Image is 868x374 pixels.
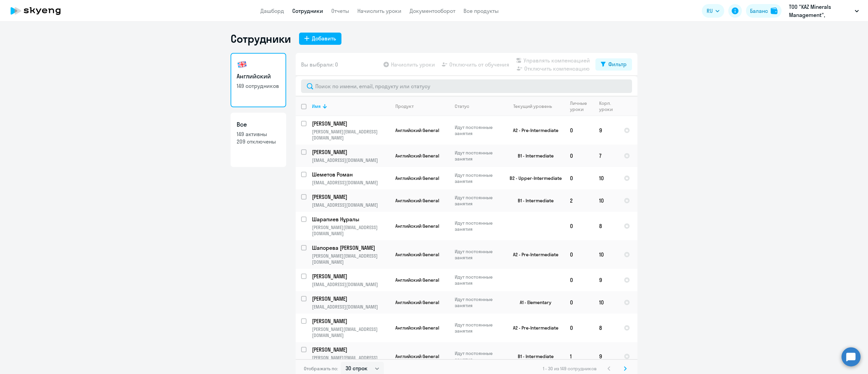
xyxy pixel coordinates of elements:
[312,244,389,251] p: Шапорева [PERSON_NAME]
[565,342,594,371] td: 1
[395,277,439,283] span: Английский General
[786,3,862,19] button: ТОО "KAZ Minerals Management", Постоплата
[299,33,341,45] button: Добавить
[594,167,618,189] td: 10
[594,291,618,314] td: 10
[455,124,501,136] p: Идут постоянные занятия
[312,171,390,178] a: Шеметов Роман
[543,366,597,372] span: 1 - 30 из 149 сотрудников
[312,34,336,42] div: Добавить
[237,59,248,70] img: english
[565,240,594,269] td: 0
[599,100,618,112] div: Корп. уроки
[455,220,501,232] p: Идут постоянные занятия
[570,100,593,112] div: Личные уроки
[565,314,594,342] td: 0
[395,223,439,229] span: Английский General
[455,150,501,162] p: Идут постоянные занятия
[312,326,390,338] p: [PERSON_NAME][EMAIL_ADDRESS][DOMAIN_NAME]
[301,60,338,69] span: Вы выбрали: 0
[771,7,777,14] img: balance
[455,350,501,362] p: Идут постоянные занятия
[501,189,565,212] td: B1 - Intermediate
[594,212,618,240] td: 8
[594,240,618,269] td: 10
[312,216,390,223] a: Шарапиев Нұралы
[594,342,618,371] td: 9
[231,32,291,45] h1: Сотрудники
[565,212,594,240] td: 0
[455,103,501,109] div: Статус
[501,167,565,189] td: B2 - Upper-Intermediate
[237,82,280,90] p: 149 сотрудников
[231,113,286,167] a: Все149 активны209 отключены
[301,79,632,93] input: Поиск по имени, email, продукту или статусу
[231,53,286,107] a: Английский149 сотрудников
[595,58,632,71] button: Фильтр
[501,145,565,167] td: B1 - Intermediate
[455,274,501,286] p: Идут постоянные занятия
[395,103,449,109] div: Продукт
[312,304,390,310] p: [EMAIL_ADDRESS][DOMAIN_NAME]
[565,189,594,212] td: 2
[565,291,594,314] td: 0
[312,180,390,186] p: [EMAIL_ADDRESS][DOMAIN_NAME]
[395,353,439,359] span: Английский General
[312,346,389,353] p: [PERSON_NAME]
[395,127,439,133] span: Английский General
[312,253,390,265] p: [PERSON_NAME][EMAIL_ADDRESS][DOMAIN_NAME]
[260,7,284,14] a: Дашборд
[312,103,321,109] div: Имя
[455,296,501,308] p: Идут постоянные занятия
[501,116,565,145] td: A2 - Pre-Intermediate
[312,103,390,109] div: Имя
[750,7,768,15] div: Баланс
[594,314,618,342] td: 8
[395,153,439,159] span: Английский General
[357,7,401,14] a: Начислить уроки
[570,100,589,112] div: Личные уроки
[565,269,594,291] td: 0
[237,120,280,129] h3: Все
[312,295,389,302] p: [PERSON_NAME]
[312,317,390,325] a: [PERSON_NAME]
[312,295,390,302] a: [PERSON_NAME]
[312,317,389,325] p: [PERSON_NAME]
[312,129,390,141] p: [PERSON_NAME][EMAIL_ADDRESS][DOMAIN_NAME]
[312,346,390,353] a: [PERSON_NAME]
[565,145,594,167] td: 0
[312,355,390,367] p: [PERSON_NAME][EMAIL_ADDRESS][DOMAIN_NAME]
[746,4,782,18] button: Балансbalance
[455,248,501,261] p: Идут постоянные занятия
[707,7,713,15] span: RU
[789,3,852,19] p: ТОО "KAZ Minerals Management", Постоплата
[312,281,390,287] p: [EMAIL_ADDRESS][DOMAIN_NAME]
[565,167,594,189] td: 0
[507,103,564,109] div: Текущий уровень
[395,175,439,181] span: Английский General
[599,100,614,112] div: Корп. уроки
[702,4,724,18] button: RU
[455,103,469,109] div: Статус
[395,103,414,109] div: Продукт
[455,172,501,184] p: Идут постоянные занятия
[565,116,594,145] td: 0
[312,224,390,237] p: [PERSON_NAME][EMAIL_ADDRESS][DOMAIN_NAME]
[312,120,389,127] p: [PERSON_NAME]
[312,193,390,201] a: [PERSON_NAME]
[237,138,280,145] p: 209 отключены
[331,7,349,14] a: Отчеты
[312,202,390,208] p: [EMAIL_ADDRESS][DOMAIN_NAME]
[395,251,439,258] span: Английский General
[455,194,501,207] p: Идут постоянные занятия
[594,145,618,167] td: 7
[312,157,390,163] p: [EMAIL_ADDRESS][DOMAIN_NAME]
[304,366,338,372] span: Отображать по:
[501,342,565,371] td: B1 - Intermediate
[501,240,565,269] td: A2 - Pre-Intermediate
[594,116,618,145] td: 9
[463,7,499,14] a: Все продукты
[312,193,389,201] p: [PERSON_NAME]
[312,148,389,156] p: [PERSON_NAME]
